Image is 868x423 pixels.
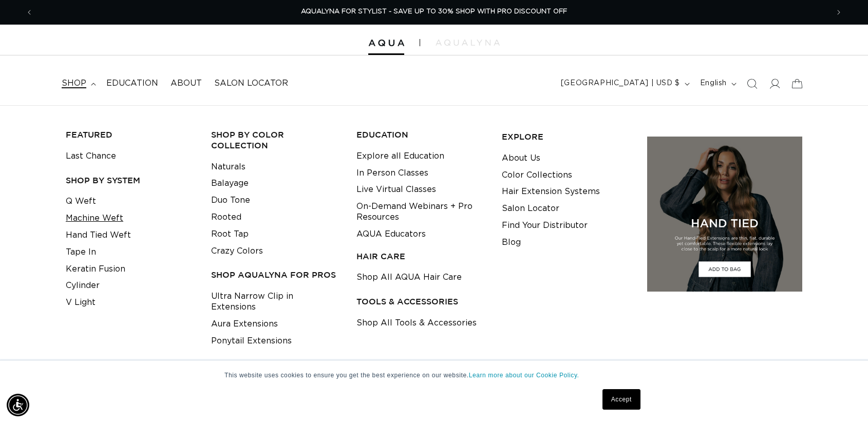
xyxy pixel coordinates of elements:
a: Salon Locator [208,72,294,95]
summary: Search [741,72,763,95]
button: Next announcement [827,3,850,22]
a: Machine Weft [66,210,123,227]
a: Cylinder [66,277,100,294]
a: Tape In [66,244,96,261]
a: Root Tap [211,226,249,243]
a: Aura Extensions [211,316,278,333]
a: Hair Extension Systems [502,183,600,200]
a: On-Demand Webinars + Pro Resources [356,198,486,226]
p: This website uses cookies to ensure you get the best experience on our website. [224,371,644,380]
button: [GEOGRAPHIC_DATA] | USD $ [555,74,694,93]
h3: HAIR CARE [356,251,486,262]
a: Blog [502,234,521,251]
button: English [694,74,741,93]
h3: SHOP BY SYSTEM [66,175,195,186]
a: Color Collections [502,167,572,184]
h3: EXPLORE [502,131,631,142]
a: About Us [502,150,540,167]
summary: shop [55,72,100,95]
a: Crazy Colors [211,243,263,260]
a: In Person Classes [356,165,428,182]
a: Ponytail Extensions [211,333,292,350]
span: [GEOGRAPHIC_DATA] | USD $ [561,78,680,89]
a: Accept [602,389,640,410]
a: Shop All Tools & Accessories [356,315,477,332]
a: Education [100,72,164,95]
div: Accessibility Menu [7,394,29,416]
h3: Shop by Color Collection [211,129,341,151]
span: Salon Locator [214,78,288,89]
h3: Shop AquaLyna for Pros [211,270,341,280]
h3: FEATURED [66,129,195,140]
a: Duo Tone [211,192,250,209]
h3: TOOLS & ACCESSORIES [356,296,486,307]
a: Naturals [211,159,246,176]
a: Find Your Distributor [502,217,588,234]
a: Q Weft [66,193,96,210]
span: About [171,78,202,89]
a: Salon Locator [502,200,559,217]
a: Learn more about our Cookie Policy. [469,372,579,379]
h3: EDUCATION [356,129,486,140]
a: Shop All AQUA Hair Care [356,269,462,286]
button: Previous announcement [18,3,41,22]
a: About [164,72,208,95]
span: shop [62,78,86,89]
span: AQUALYNA FOR STYLIST - SAVE UP TO 30% SHOP WITH PRO DISCOUNT OFF [301,8,567,15]
a: AQUA Educators [356,226,426,243]
img: aqualyna.com [436,40,500,46]
a: Last Chance [66,148,116,165]
a: Live Virtual Classes [356,181,436,198]
a: Keratin Fusion [66,261,125,278]
a: V Light [66,294,96,311]
img: Aqua Hair Extensions [368,40,404,47]
a: Balayage [211,175,249,192]
a: Hand Tied Weft [66,227,131,244]
a: Ultra Narrow Clip in Extensions [211,288,341,316]
a: Explore all Education [356,148,444,165]
span: Education [106,78,158,89]
a: Rooted [211,209,241,226]
span: English [700,78,727,89]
